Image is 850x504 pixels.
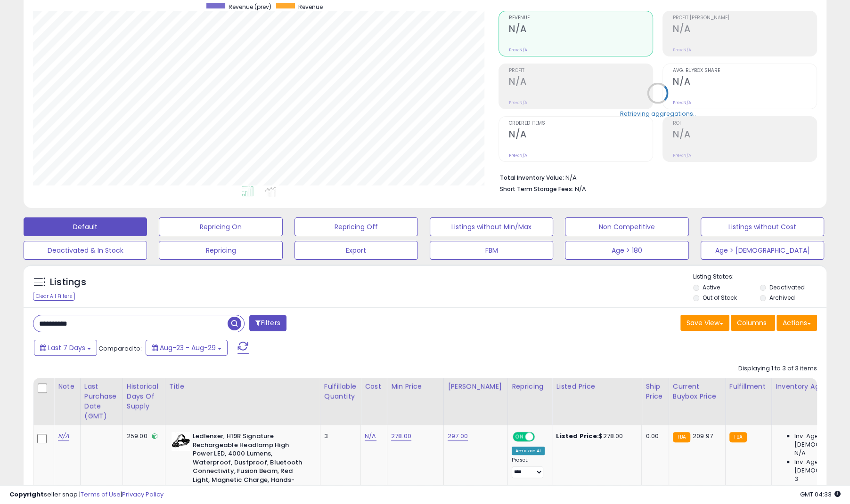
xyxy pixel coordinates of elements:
span: ON [514,433,525,441]
div: Historical Days Of Supply [127,382,161,411]
button: Deactivated & In Stock [24,241,147,260]
b: Ledlenser, H19R Signature Rechargeable Headlamp High Power LED, 4000 Lumens, Waterproof, Dustproo... [193,432,307,496]
small: FBA [729,432,747,442]
strong: Copyright [9,490,44,499]
button: Filters [249,315,286,331]
button: Save View [680,315,729,331]
button: Non Competitive [565,217,688,236]
button: Listings without Cost [701,217,824,236]
div: [PERSON_NAME] [448,382,504,392]
a: N/A [365,432,376,441]
div: Displaying 1 to 3 of 3 items [738,364,817,373]
span: OFF [533,433,548,441]
div: Min Price [391,382,440,392]
a: Privacy Policy [122,490,163,499]
div: Fulfillment [729,382,768,392]
div: Cost [365,382,383,392]
label: Active [703,283,720,291]
button: Repricing Off [294,217,418,236]
div: Preset: [512,457,545,478]
button: FBM [430,241,553,260]
a: Terms of Use [81,490,121,499]
div: 0.00 [646,432,661,440]
button: Age > [DEMOGRAPHIC_DATA] [701,241,824,260]
span: 2025-09-6 04:33 GMT [800,490,841,499]
b: Listed Price: [556,432,599,440]
button: Actions [776,315,817,331]
div: Clear All Filters [33,292,75,301]
div: Listed Price [556,382,637,392]
label: Deactivated [769,283,804,291]
small: FBA [673,432,690,442]
button: Repricing On [159,217,282,236]
h5: Listings [50,276,86,289]
span: 209.97 [693,432,713,440]
button: Age > 180 [565,241,688,260]
div: Ship Price [646,382,664,401]
a: 278.00 [391,432,411,441]
div: seller snap | | [9,490,163,499]
div: Amazon AI [512,447,545,455]
div: Title [169,382,316,392]
div: 259.00 [127,432,158,440]
span: 3 [794,475,798,483]
div: Note [58,382,76,392]
span: Last 7 Days [48,343,85,352]
span: Compared to: [98,344,142,353]
div: 3 [324,432,353,440]
button: Repricing [159,241,282,260]
span: Revenue (prev) [229,3,271,11]
div: Current Buybox Price [673,382,721,401]
button: Last 7 Days [34,340,97,356]
div: Retrieving aggregations.. [620,109,696,118]
button: Aug-23 - Aug-29 [146,340,228,356]
label: Out of Stock [703,294,737,302]
label: Archived [769,294,794,302]
button: Default [24,217,147,236]
button: Listings without Min/Max [430,217,553,236]
p: Listing States: [693,272,826,281]
div: Fulfillable Quantity [324,382,357,401]
a: N/A [58,432,69,441]
span: Columns [737,318,767,328]
span: Aug-23 - Aug-29 [160,343,216,352]
button: Export [294,241,418,260]
div: Repricing [512,382,548,392]
a: 297.00 [448,432,468,441]
img: 41y-RkGOMDL._SL40_.jpg [172,432,190,451]
div: $278.00 [556,432,634,440]
button: Columns [731,315,775,331]
span: N/A [794,449,806,457]
div: Last Purchase Date (GMT) [84,382,119,421]
span: Revenue [298,3,323,11]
